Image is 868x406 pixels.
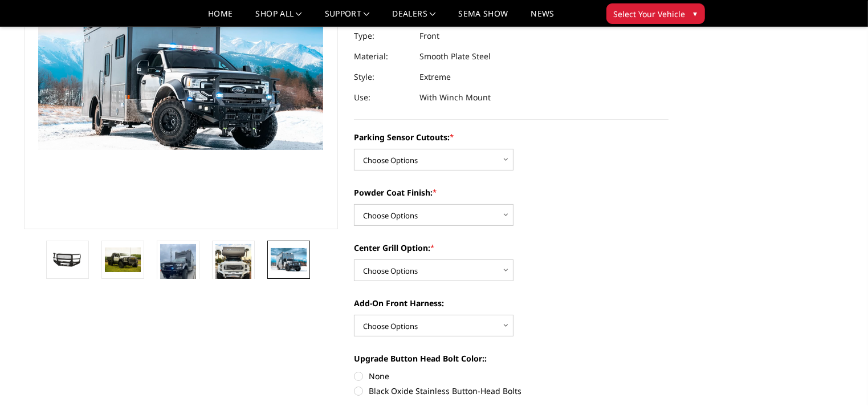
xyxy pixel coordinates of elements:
[354,87,411,108] dt: Use:
[325,10,370,26] a: Support
[271,248,307,271] img: 2023-2025 Ford F450-550 - DBL Designs Custom Product - A2 Series - Extreme Front Bumper (winch mo...
[256,10,302,26] a: shop all
[354,242,669,254] label: Center Grill Option:
[606,3,705,24] button: Select Your Vehicle
[419,87,491,108] dd: With Winch Mount
[614,8,686,20] span: Select Your Vehicle
[458,10,508,26] a: SEMA Show
[354,26,411,46] dt: Type:
[354,67,411,87] dt: Style:
[354,297,669,309] label: Add-On Front Harness:
[50,251,85,268] img: 2023-2025 Ford F450-550 - DBL Designs Custom Product - A2 Series - Extreme Front Bumper (winch mo...
[531,10,554,26] a: News
[694,7,698,19] span: ▾
[354,352,669,364] label: Upgrade Button Head Bolt Color::
[354,370,669,382] label: None
[160,244,196,293] img: 2023-2025 Ford F450-550 - DBL Designs Custom Product - A2 Series - Extreme Front Bumper (winch mo...
[208,10,233,26] a: Home
[354,131,669,143] label: Parking Sensor Cutouts:
[419,26,439,46] dd: Front
[354,385,669,397] label: Black Oxide Stainless Button-Head Bolts
[419,46,491,67] dd: Smooth Plate Steel
[215,244,251,281] img: 2023-2025 Ford F450-550 - DBL Designs Custom Product - A2 Series - Extreme Front Bumper (winch mo...
[419,67,451,87] dd: Extreme
[354,46,411,67] dt: Material:
[354,186,669,198] label: Powder Coat Finish:
[105,247,141,272] img: 2023-2025 Ford F450-550 - DBL Designs Custom Product - A2 Series - Extreme Front Bumper (winch mo...
[393,10,436,26] a: Dealers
